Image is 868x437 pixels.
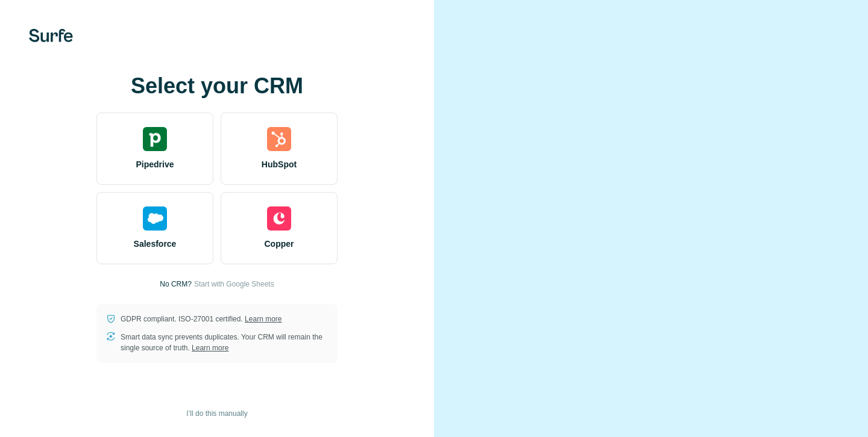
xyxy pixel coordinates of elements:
[186,408,247,419] span: I’ll do this manually
[267,127,291,151] img: hubspot's logo
[160,279,192,290] p: No CRM?
[143,127,167,151] img: pipedrive's logo
[29,29,73,42] img: Surfe's logo
[245,315,281,323] a: Learn more
[262,158,297,170] span: HubSpot
[143,206,167,231] img: salesforce's logo
[121,314,281,324] p: GDPR compliant. ISO-27001 certified.
[194,279,274,290] button: Start with Google Sheets
[178,404,256,423] button: I’ll do this manually
[136,158,174,170] span: Pipedrive
[265,238,294,250] span: Copper
[192,344,228,352] a: Learn more
[121,332,328,353] p: Smart data sync prevents duplicates. Your CRM will remain the single source of truth.
[96,74,338,98] h1: Select your CRM
[134,238,177,250] span: Salesforce
[267,206,291,231] img: copper's logo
